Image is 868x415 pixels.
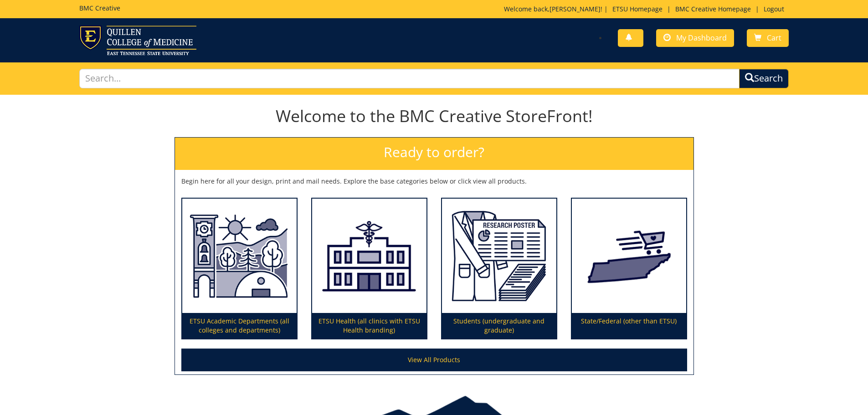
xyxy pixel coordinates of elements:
a: ETSU Homepage [608,5,667,13]
p: ETSU Academic Departments (all colleges and departments) [182,313,297,338]
a: BMC Creative Homepage [671,5,755,13]
a: ETSU Academic Departments (all colleges and departments) [182,199,297,339]
p: State/Federal (other than ETSU) [572,313,686,338]
img: ETSU Health (all clinics with ETSU Health branding) [312,199,426,313]
input: Search... [79,69,740,88]
span: My Dashboard [676,33,727,43]
img: State/Federal (other than ETSU) [572,199,686,313]
h5: BMC Creative [79,5,120,11]
p: Welcome back, ! | | | [504,5,789,14]
img: ETSU logo [79,26,196,55]
a: Cart [747,29,789,47]
a: View All Products [181,348,687,371]
a: ETSU Health (all clinics with ETSU Health branding) [312,199,426,339]
p: Students (undergraduate and graduate) [442,313,556,338]
img: ETSU Academic Departments (all colleges and departments) [182,199,297,313]
button: Search [739,69,789,88]
span: Cart [767,33,781,43]
a: Students (undergraduate and graduate) [442,199,556,339]
img: Students (undergraduate and graduate) [442,199,556,313]
a: My Dashboard [656,29,734,47]
a: Logout [759,5,789,13]
a: State/Federal (other than ETSU) [572,199,686,339]
p: Begin here for all your design, print and mail needs. Explore the base categories below or click ... [181,177,687,186]
a: [PERSON_NAME] [550,5,601,13]
p: ETSU Health (all clinics with ETSU Health branding) [312,313,426,338]
h1: Welcome to the BMC Creative StoreFront! [175,107,694,125]
h2: Ready to order? [175,138,693,170]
